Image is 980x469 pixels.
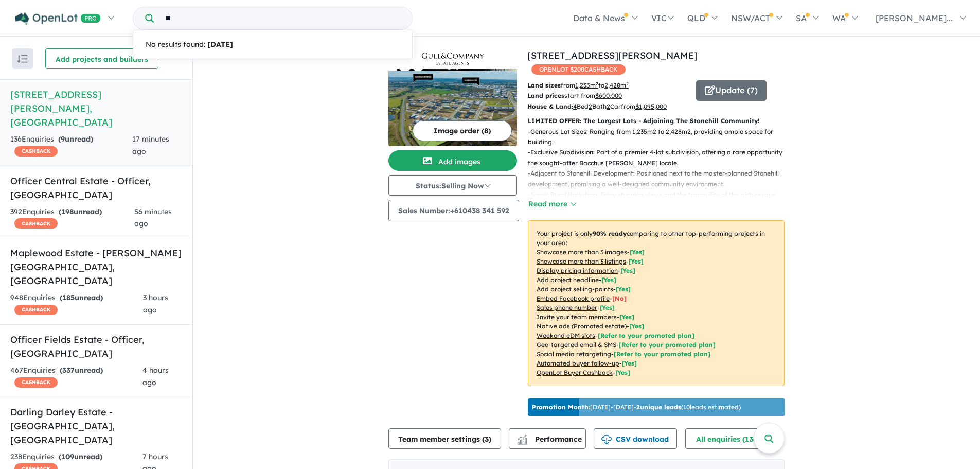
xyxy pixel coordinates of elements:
[589,102,592,110] u: 2
[636,403,681,411] b: 2 unique leads
[537,359,619,367] u: Automated buyer follow-up
[612,294,627,302] span: [ No ]
[573,102,577,110] u: 4
[607,102,610,110] u: 2
[629,257,644,265] span: [ Yes ]
[156,7,410,29] input: Try estate name, suburb, builder or developer
[132,134,169,156] span: 17 minutes ago
[527,80,688,91] p: from
[620,267,635,274] span: [ Yes ]
[598,81,629,89] span: to
[531,64,626,75] span: OPENLOT $ 200 CASHBACK
[10,364,142,389] div: 467 Enquir ies
[598,332,694,339] span: [Refer to your promoted plan]
[629,322,644,330] span: [Yes]
[388,150,517,171] button: Add images
[10,174,182,202] h5: Officer Central Estate - Officer , [GEOGRAPHIC_DATA]
[388,175,517,196] button: Status:Selling Now
[61,134,65,144] span: 9
[615,369,630,376] span: [Yes]
[388,428,501,449] button: Team member settings (3)
[62,293,75,302] span: 185
[62,366,75,375] span: 337
[58,134,93,144] strong: ( unread)
[537,267,618,274] u: Display pricing information
[15,12,101,25] img: Openlot PRO Logo White
[509,428,586,449] button: Performance
[601,276,616,284] span: [ Yes ]
[596,81,598,86] sup: 2
[393,53,513,65] img: 289 Werribee Vale Road - Bacchus Marsh Logo
[10,333,182,360] h5: Officer Fields Estate - Officer , [GEOGRAPHIC_DATA]
[60,366,103,375] strong: ( unread)
[537,276,599,284] u: Add project headline
[388,48,517,146] a: 289 Werribee Vale Road - Bacchus Marsh Logo289 Werribee Vale Road - Bacchus Marsh
[537,294,610,302] u: Embed Facebook profile
[143,293,168,315] span: 3 hours ago
[142,366,169,387] span: 4 hours ago
[537,257,626,265] u: Showcase more than 3 listings
[630,248,645,256] span: [ Yes ]
[527,101,688,112] p: Bed Bath Car from
[532,403,741,412] p: [DATE] - [DATE] - ( 10 leads estimated)
[527,92,564,99] b: Land prices
[593,230,627,237] b: 90 % ready
[413,120,512,141] button: Image order (8)
[528,220,785,386] p: Your project is only comparing to other top-performing projects in your area: - - - - - - - - - -...
[532,403,590,411] b: Promotion Month:
[614,350,710,358] span: [Refer to your promoted plan]
[527,49,698,61] a: [STREET_ADDRESS][PERSON_NAME]
[10,88,182,129] h5: [STREET_ADDRESS][PERSON_NAME] , [GEOGRAPHIC_DATA]
[60,293,103,302] strong: ( unread)
[537,285,613,293] u: Add project selling-points
[59,207,102,216] strong: ( unread)
[485,435,489,444] span: 3
[600,304,615,311] span: [ Yes ]
[528,127,793,148] p: - Generous Lot Sizes: Ranging from 1,235m2 to 2,428m2, providing ample space for building.
[61,452,74,461] span: 109
[696,80,767,101] button: Update (7)
[10,246,182,288] h5: Maplewood Estate - [PERSON_NAME][GEOGRAPHIC_DATA] , [GEOGRAPHIC_DATA]
[10,206,134,231] div: 392 Enquir ies
[876,13,953,23] span: [PERSON_NAME]...
[388,69,517,146] img: 289 Werribee Vale Road - Bacchus Marsh
[626,81,629,86] sup: 2
[10,405,182,447] h5: Darling Darley Estate - [GEOGRAPHIC_DATA] , [GEOGRAPHIC_DATA]
[14,377,58,388] span: CASHBACK
[537,341,616,349] u: Geo-targeted email & SMS
[388,200,519,221] button: Sales Number:+61‭0438 341 592‬
[517,438,527,444] img: bar-chart.svg
[537,332,595,339] u: Weekend eDM slots
[17,55,28,63] img: sort.svg
[537,369,613,376] u: OpenLot Buyer Cashback
[619,341,716,349] span: [Refer to your promoted plan]
[528,189,793,211] p: - Scenic Rural Backdrop: Enjoy stunning views and the tranquility of the picturesque surrounds, i...
[10,133,132,158] div: 136 Enquir ies
[685,428,778,449] button: All enquiries (136)
[527,81,561,89] b: Land sizes
[61,207,74,216] span: 198
[635,102,667,110] u: $ 1,095,000
[537,350,611,358] u: Social media retargeting
[518,435,527,440] img: line-chart.svg
[519,435,582,444] span: Performance
[528,116,785,126] p: LIMITED OFFER: The Largest Lots - Adjoining The Stonehill Community!
[59,452,102,461] strong: ( unread)
[14,218,58,229] span: CASHBACK
[527,91,688,101] p: start from
[528,168,793,189] p: - Adjacent to Stonehill Development: Positioned next to the master-planned Stonehill development,...
[528,147,793,168] p: - Exclusive Subdivision: Part of a premier 4-lot subdivision, offering a rare opportunity in the ...
[528,198,576,210] button: Read more
[537,322,627,330] u: Native ads (Promoted estate)
[622,359,637,367] span: [Yes]
[10,292,143,317] div: 948 Enquir ies
[601,435,612,445] img: download icon
[595,92,622,99] u: $ 600,000
[594,428,677,449] button: CSV download
[14,146,58,157] span: CASHBACK
[45,48,158,69] button: Add projects and builders
[146,40,205,49] em: No results found:
[616,285,631,293] span: [ Yes ]
[527,102,573,110] b: House & Land:
[14,305,58,315] span: CASHBACK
